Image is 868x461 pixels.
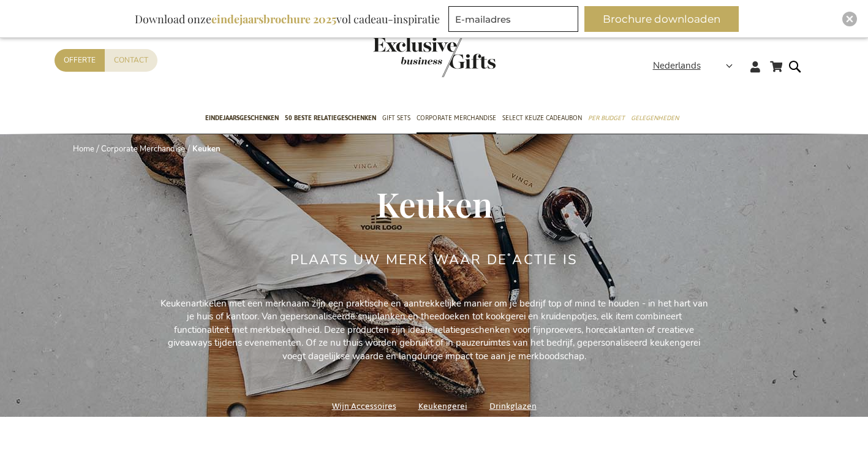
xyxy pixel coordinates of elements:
[159,297,710,363] p: Keukenartikelen met een merknaam zijn een praktische en aantrekkelijke manier om je bedrijf top o...
[55,49,105,72] a: Offerte
[842,12,857,26] div: Close
[653,59,741,73] div: Nederlands
[417,112,496,124] span: Corporate Merchandise
[285,112,376,124] span: 50 beste relatiegeschenken
[584,6,739,32] button: Brochure downloaden
[290,253,578,267] h2: Plaats uw merk waar de actie is
[448,6,582,36] form: marketing offers and promotions
[653,59,701,73] span: Nederlands
[489,398,537,414] a: Drinkglazen
[418,398,467,414] a: Keukengerei
[101,143,185,154] a: Corporate Merchandise
[73,143,94,154] a: Home
[373,37,434,77] a: store logo
[373,37,496,77] img: Exclusive Business gifts logo
[192,143,221,154] strong: Keuken
[846,15,853,23] img: Close
[332,398,396,414] a: Wijn Accessoires
[631,112,679,124] span: Gelegenheden
[382,112,410,124] span: Gift Sets
[129,6,445,32] div: Download onze vol cadeau-inspiratie
[448,6,578,32] input: E-mailadres
[502,112,582,124] span: Select Keuze Cadeaubon
[205,112,279,124] span: Eindejaarsgeschenken
[376,181,492,226] span: Keuken
[588,112,625,124] span: Per Budget
[211,12,336,26] b: eindejaarsbrochure 2025
[105,49,157,72] a: Contact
